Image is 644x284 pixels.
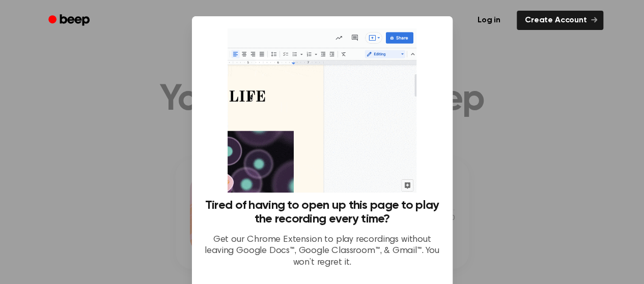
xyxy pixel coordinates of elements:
[204,199,440,226] h3: Tired of having to open up this page to play the recording every time?
[204,234,440,269] p: Get our Chrome Extension to play recordings without leaving Google Docs™, Google Classroom™, & Gm...
[228,28,416,193] img: Beep extension in action
[467,9,511,32] a: Log in
[41,11,99,30] a: Beep
[517,11,603,30] a: Create Account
